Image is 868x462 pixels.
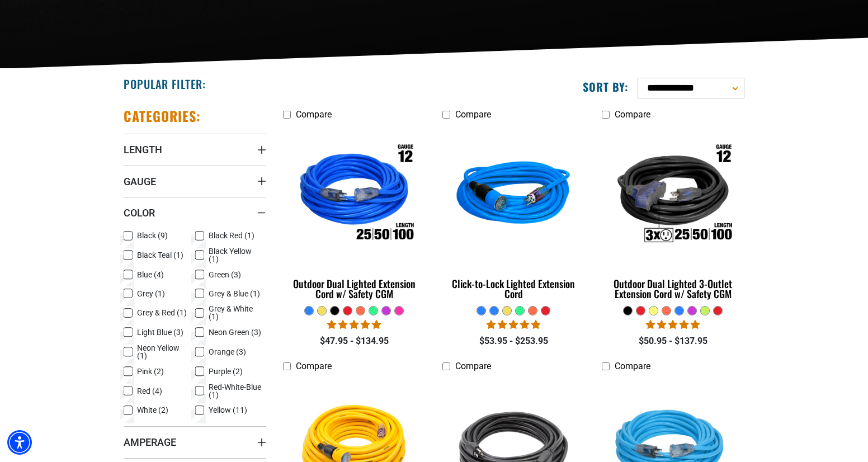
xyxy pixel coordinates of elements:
[124,436,176,449] span: Amperage
[487,319,540,330] span: 4.87 stars
[646,319,700,330] span: 4.80 stars
[602,334,744,348] div: $50.95 - $137.95
[455,361,491,371] span: Compare
[209,383,262,399] span: Red-White-Blue (1)
[7,430,32,455] div: Accessibility Menu
[327,319,381,330] span: 4.81 stars
[124,143,162,156] span: Length
[615,361,650,371] span: Compare
[283,125,426,305] a: Outdoor Dual Lighted Extension Cord w/ Safety CGM Outdoor Dual Lighted Extension Cord w/ Safety CGM
[296,109,332,120] span: Compare
[209,305,262,320] span: Grey & White (1)
[137,406,168,414] span: White (2)
[443,131,584,260] img: blue
[209,348,246,356] span: Orange (3)
[124,134,266,165] summary: Length
[137,290,165,298] span: Grey (1)
[137,309,187,317] span: Grey & Red (1)
[284,131,425,260] img: Outdoor Dual Lighted Extension Cord w/ Safety CGM
[602,125,744,305] a: Outdoor Dual Lighted 3-Outlet Extension Cord w/ Safety CGM Outdoor Dual Lighted 3-Outlet Extensio...
[296,361,332,371] span: Compare
[137,344,191,360] span: Neon Yellow (1)
[137,232,168,239] span: Black (9)
[124,426,266,458] summary: Amperage
[137,251,183,259] span: Black Teal (1)
[137,367,164,375] span: Pink (2)
[137,328,183,336] span: Light Blue (3)
[283,334,426,348] div: $47.95 - $134.95
[442,279,585,299] div: Click-to-Lock Lighted Extension Cord
[455,109,491,120] span: Compare
[124,107,201,125] h2: Categories:
[209,406,247,414] span: Yellow (11)
[602,279,744,299] div: Outdoor Dual Lighted 3-Outlet Extension Cord w/ Safety CGM
[583,79,629,94] label: Sort by:
[124,166,266,197] summary: Gauge
[124,77,206,91] h2: Popular Filter:
[209,290,260,298] span: Grey & Blue (1)
[137,271,164,279] span: Blue (4)
[137,387,162,395] span: Red (4)
[124,197,266,228] summary: Color
[209,232,254,239] span: Black Red (1)
[209,271,241,279] span: Green (3)
[209,367,243,375] span: Purple (2)
[602,131,743,260] img: Outdoor Dual Lighted 3-Outlet Extension Cord w/ Safety CGM
[442,334,585,348] div: $53.95 - $253.95
[209,247,262,263] span: Black Yellow (1)
[209,328,261,336] span: Neon Green (3)
[124,206,155,219] span: Color
[283,279,426,299] div: Outdoor Dual Lighted Extension Cord w/ Safety CGM
[124,175,156,188] span: Gauge
[442,125,585,305] a: blue Click-to-Lock Lighted Extension Cord
[615,109,650,120] span: Compare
